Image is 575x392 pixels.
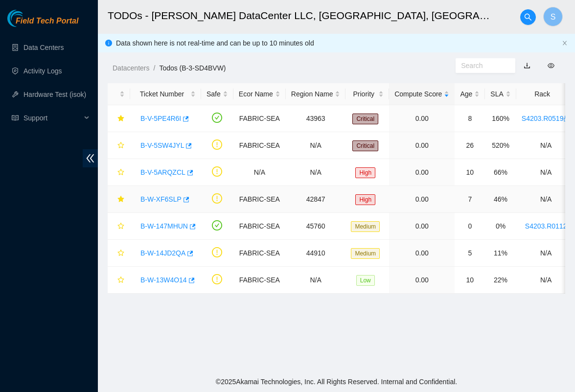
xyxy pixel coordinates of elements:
td: 10 [455,267,485,294]
button: star [113,111,125,126]
td: 0.00 [389,240,455,267]
span: exclamation-circle [212,193,222,204]
button: download [516,58,538,73]
a: B-W-XF6SLP [140,195,182,203]
a: Akamai TechnologiesField Tech Portal [7,18,78,30]
td: N/A [286,159,346,186]
img: Akamai Technologies [7,10,49,27]
span: Medium [351,248,380,259]
button: star [113,245,125,261]
button: star [113,191,125,207]
td: 0 [455,213,485,240]
span: Field Tech Portal [16,17,78,26]
span: lock [563,115,570,122]
td: 0.00 [389,132,455,159]
td: 0.00 [389,159,455,186]
td: 43963 [286,105,346,132]
button: close [562,40,568,46]
a: Activity Logs [23,67,62,75]
input: Search [461,60,502,71]
td: 66% [485,159,516,186]
span: check-circle [212,220,222,231]
span: star [117,277,124,284]
td: 0.00 [389,186,455,213]
span: star [117,223,124,231]
td: FABRIC-SEA [233,105,286,132]
span: star [117,115,124,123]
a: Datacenters [113,64,149,72]
td: 160% [485,105,516,132]
a: B-V-5SW4JYL [140,141,184,149]
td: FABRIC-SEA [233,240,286,267]
button: star [113,164,125,180]
button: star [113,218,125,234]
span: star [117,250,124,257]
span: check-circle [212,113,222,123]
a: B-W-14JD2QA [140,249,185,257]
span: / [153,64,155,72]
td: 8 [455,105,485,132]
td: 42847 [286,186,346,213]
td: 0.00 [389,213,455,240]
td: FABRIC-SEA [233,213,286,240]
a: B-V-5ARQZCL [140,168,185,176]
a: Hardware Test (isok) [23,91,86,98]
span: High [355,194,375,205]
button: S [543,7,563,26]
td: 44910 [286,240,346,267]
span: exclamation-circle [212,274,222,284]
span: star [117,142,124,150]
td: 520% [485,132,516,159]
td: FABRIC-SEA [233,186,286,213]
td: FABRIC-SEA [233,132,286,159]
span: close [562,40,568,46]
td: 5 [455,240,485,267]
a: B-W-13W4O14 [140,276,187,284]
td: FABRIC-SEA [233,267,286,294]
span: Medium [351,221,380,232]
span: exclamation-circle [212,139,222,150]
span: Support [23,108,81,128]
a: download [524,62,530,69]
td: 45760 [286,213,346,240]
td: N/A [286,267,346,294]
td: 10 [455,159,485,186]
td: 0.00 [389,267,455,294]
span: S [551,11,556,23]
span: High [355,167,375,178]
a: Data Centers [23,44,64,51]
a: S4203.R0519lock [522,115,571,122]
td: 46% [485,186,516,213]
a: B-W-147MHUN [140,222,188,230]
td: 0.00 [389,105,455,132]
td: 7 [455,186,485,213]
td: N/A [286,132,346,159]
a: B-V-5PE4R6I [140,115,181,122]
a: Todos (B-3-SD4BVW) [159,64,226,72]
td: N/A [233,159,286,186]
span: read [12,115,19,121]
a: S4203.R0112 [525,222,567,230]
span: search [521,13,535,21]
td: 22% [485,267,516,294]
button: star [113,138,125,153]
span: double-left [83,149,98,167]
span: Critical [352,140,378,151]
span: exclamation-circle [212,247,222,257]
span: Critical [352,114,378,124]
span: exclamation-circle [212,166,222,177]
span: Low [356,275,375,286]
td: 26 [455,132,485,159]
button: search [520,9,536,25]
td: 11% [485,240,516,267]
td: 0% [485,213,516,240]
button: star [113,272,125,288]
span: star [117,196,124,204]
footer: © 2025 Akamai Technologies, Inc. All Rights Reserved. Internal and Confidential. [98,371,575,392]
span: star [117,169,124,177]
span: eye [548,62,554,69]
